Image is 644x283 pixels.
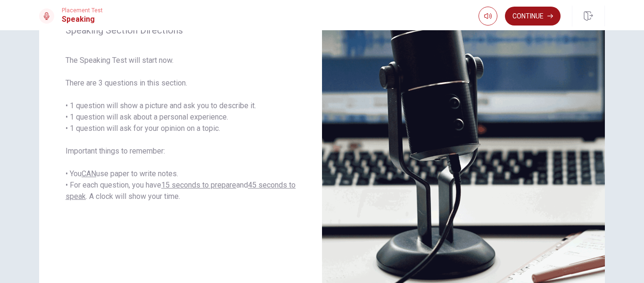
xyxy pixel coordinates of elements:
span: The Speaking Test will start now. There are 3 questions in this section. • 1 question will show a... [66,55,296,202]
span: Placement Test [62,7,103,14]
button: Continue [505,7,561,26]
u: 15 seconds to prepare [161,180,236,189]
h1: Speaking [62,14,103,25]
span: Speaking Section Directions [66,25,296,36]
u: CAN [82,169,96,178]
